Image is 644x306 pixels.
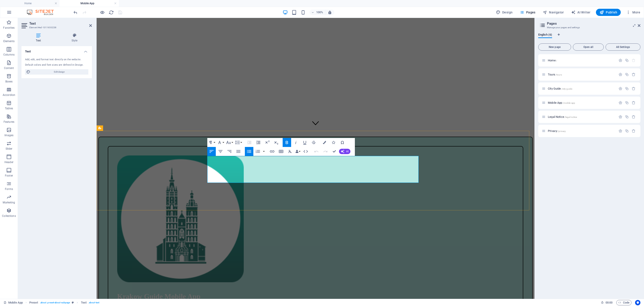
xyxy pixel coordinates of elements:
[254,147,262,156] button: Ordered List
[624,9,642,16] button: More
[283,138,291,147] button: Bold (Ctrl+B)
[286,147,294,156] button: Clear Formatting
[234,147,243,156] button: Align Justify
[619,129,622,133] div: Settings
[292,138,300,147] button: Italic (Ctrl+I)
[40,300,70,305] span: . about .preset-about-subpage
[625,129,629,133] div: Duplicate
[558,130,566,132] span: /privacy
[538,43,571,51] button: New page
[4,160,13,164] p: Header
[548,115,577,119] span: Click to open page
[262,147,266,156] button: Ordered List
[601,300,613,305] h6: Session time
[547,129,616,132] div: Privacy/privacy
[571,10,591,15] span: AI Writer
[29,300,99,305] nav: breadcrumb
[543,10,564,15] span: Navigator
[625,115,629,119] div: Duplicate
[563,102,575,104] span: /mobile-app
[619,73,622,76] div: Settings
[5,80,13,83] p: Boxes
[3,53,15,56] p: Columns
[3,93,15,97] p: Accordion
[309,138,318,147] button: Strikethrough
[338,138,347,147] button: Special Characters
[5,107,13,110] p: Tables
[25,63,88,67] div: Default colors and font sizes are defined in Design.
[547,101,616,104] div: Mobile App/mobile-app
[3,39,15,43] p: Elements
[616,300,631,305] button: Code
[548,101,575,104] span: Mobile App
[538,32,552,38] span: English (6)
[29,26,83,30] h3: Element #ed-1011650238
[263,138,271,147] button: Superscript
[547,59,616,62] div: Home/
[207,138,216,147] button: Paragraph Format
[619,101,622,105] div: Settings
[3,26,15,30] p: Favorites
[496,10,513,15] span: Design
[548,59,557,62] span: Click to open page
[548,73,562,76] span: Tours
[245,138,254,147] button: Increase Indent
[625,58,629,62] div: Duplicate
[26,10,59,15] img: Editor Logo
[494,9,515,16] button: Design
[565,116,577,118] span: /legal-notice
[635,300,640,305] button: Usercentrics
[216,138,225,147] button: Font Family
[609,301,609,304] span: :
[254,138,263,147] button: Decrease Indent
[561,88,572,90] span: /city-guide
[547,73,616,76] div: Tours/tours
[346,150,349,153] span: AI
[97,18,534,299] iframe: To enrich screen reader interactions, please activate Accessibility in Grammarly extension settings
[606,43,640,51] button: All Settings
[295,147,301,156] button: Data Bindings
[312,147,321,156] button: Undo (Ctrl+Z)
[632,101,636,105] div: Remove
[618,300,629,305] span: Code
[547,26,631,30] h3: Manage your pages and settings
[21,46,92,54] h4: Text
[32,69,87,75] span: Edit design
[29,22,92,26] h2: Text
[632,87,636,91] div: Remove
[596,9,621,16] button: Publish
[541,9,566,16] button: Navigator
[5,174,13,177] p: Footer
[547,115,616,118] div: Legal Notice/legal-notice
[606,300,612,305] span: 00 00
[272,138,280,147] button: Subscript
[626,10,640,15] span: More
[59,1,119,6] h4: Mobile App
[216,147,225,156] button: Align Center
[328,10,332,14] i: On resize automatically adjust zoom level to fit chosen device.
[3,201,15,204] p: Marketing
[72,301,74,304] i: This element is a customizable preset
[309,10,325,15] button: 100%
[608,46,638,48] span: All Settings
[556,73,562,76] span: /tours
[245,147,253,156] button: Unordered List
[520,10,535,15] span: Pages
[600,10,617,15] span: Publish
[556,59,557,62] span: /
[548,129,566,133] span: Click to open page
[339,149,350,154] button: AI
[57,33,92,43] h4: Style
[4,134,14,137] p: Images
[321,147,330,156] button: Redo (Ctrl+Shift+Z)
[4,120,14,124] p: Features
[632,58,636,62] div: The startpage cannot be deleted
[2,214,16,218] p: Collections
[619,58,622,62] div: Settings
[538,33,640,42] div: Language Tabs
[301,138,309,147] button: Underline (Ctrl+U)
[619,115,622,119] div: Settings
[632,115,636,119] div: Remove
[21,33,57,43] h4: Text
[625,87,629,91] div: Duplicate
